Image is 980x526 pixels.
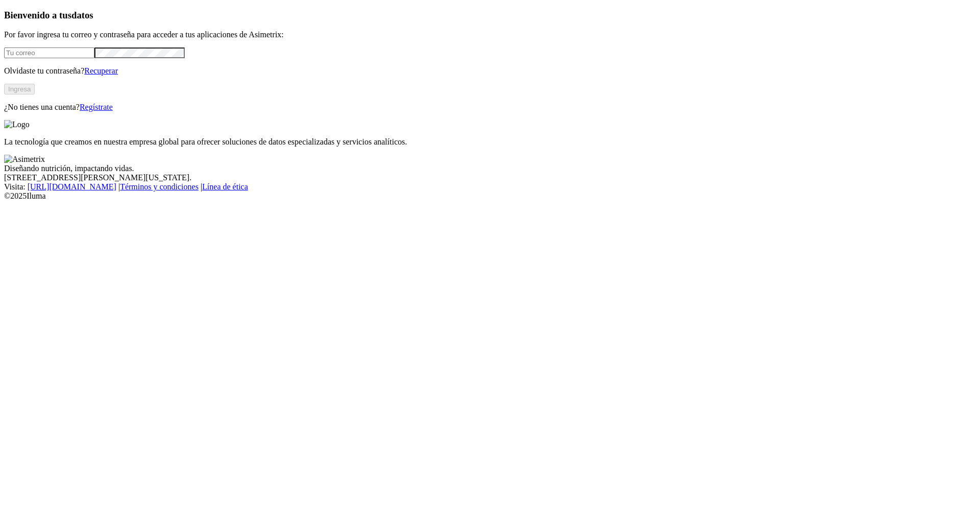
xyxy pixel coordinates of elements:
[4,30,976,39] p: Por favor ingresa tu correo y contraseña para acceder a tus aplicaciones de Asimetrix:
[4,103,976,112] p: ¿No tienes una cuenta?
[202,182,248,191] a: Línea de ética
[4,164,976,173] div: Diseñando nutrición, impactando vidas.
[4,182,976,192] div: Visita : | |
[4,137,976,147] p: La tecnología que creamos en nuestra empresa global para ofrecer soluciones de datos especializad...
[80,103,113,111] a: Regístrate
[4,84,35,94] button: Ingresa
[4,47,94,58] input: Tu correo
[120,182,199,191] a: Términos y condiciones
[71,10,93,20] span: datos
[4,192,976,201] div: © 2025 Iluma
[4,10,976,21] h3: Bienvenido a tus
[4,66,976,76] p: Olvidaste tu contraseña?
[28,182,116,191] a: [URL][DOMAIN_NAME]
[4,173,976,182] div: [STREET_ADDRESS][PERSON_NAME][US_STATE].
[4,120,30,129] img: Logo
[84,66,118,75] a: Recuperar
[4,155,45,164] img: Asimetrix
